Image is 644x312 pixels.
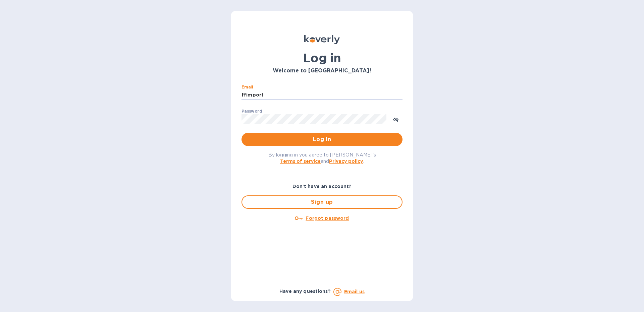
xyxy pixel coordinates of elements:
[389,112,402,126] button: toggle password visibility
[279,289,331,294] b: Have any questions?
[304,35,340,44] img: Koverly
[280,159,321,164] a: Terms of service
[306,215,349,221] u: Forgot password
[292,184,352,189] b: Don't have an account?
[329,159,363,164] a: Privacy policy
[241,133,402,146] button: Log in
[241,51,402,65] h1: Log in
[268,152,376,164] span: By logging in you agree to [PERSON_NAME]'s and .
[241,195,402,209] button: Sign up
[241,109,262,113] label: Password
[344,289,365,294] a: Email us
[248,198,396,206] span: Sign up
[247,135,397,143] span: Log in
[241,68,402,74] h3: Welcome to [GEOGRAPHIC_DATA]!
[241,85,253,89] label: Email
[241,90,402,100] input: Enter email address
